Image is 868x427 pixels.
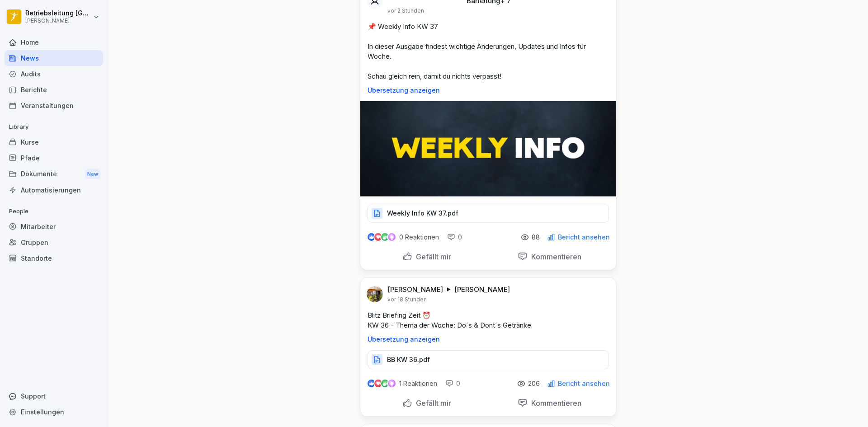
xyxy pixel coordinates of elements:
[399,380,437,387] p: 1 Reaktionen
[381,233,389,241] img: celebrate
[388,380,396,388] img: inspiring
[5,166,103,183] div: Dokumente
[5,235,103,250] a: Gruppen
[375,380,382,387] img: love
[360,101,616,197] img: pnqd11m1ldbuej3d5e71yr9q.png
[5,204,103,219] p: People
[528,399,581,408] p: Kommentieren
[388,233,396,241] img: inspiring
[445,379,460,388] div: 0
[368,358,609,367] a: BB KW 36.pdf
[5,34,103,50] a: Home
[25,9,91,17] p: Betriebsleitung [GEOGRAPHIC_DATA]
[368,234,375,241] img: like
[5,120,103,134] p: Library
[85,169,100,179] div: New
[532,234,540,241] p: 88
[387,209,458,218] p: Weekly Info KW 37.pdf
[368,22,609,81] p: 📌 Weekly Info KW 37 In dieser Ausgabe findest wichtige Änderungen, Updates und Infos für Woche. S...
[412,399,451,408] p: Gefällt mir
[5,98,103,113] a: Veranstaltungen
[558,380,610,387] p: Bericht ansehen
[368,380,375,387] img: like
[381,380,389,387] img: celebrate
[368,211,609,221] a: Weekly Info KW 37.pdf
[387,296,427,303] p: vor 18 Stunden
[528,252,581,261] p: Kommentieren
[387,285,443,294] p: [PERSON_NAME]
[387,7,424,14] p: vor 2 Stunden
[5,150,103,166] a: Pfade
[387,355,430,364] p: BB KW 36.pdf
[399,234,439,241] p: 0 Reaktionen
[368,310,609,330] p: Blitz Briefing Zeit ⏰ KW 36 - Thema der Woche: Do´s & Dont´s Getränke
[368,87,609,94] p: Übersetzung anzeigen
[412,252,451,261] p: Gefällt mir
[454,285,510,294] p: [PERSON_NAME]
[5,219,103,235] a: Mitarbeiter
[5,182,103,198] a: Automatisierungen
[5,250,103,266] a: Standorte
[528,380,540,387] p: 206
[447,233,462,242] div: 0
[558,234,610,241] p: Bericht ansehen
[368,336,609,343] p: Übersetzung anzeigen
[375,234,382,240] img: love
[5,166,103,183] a: DokumenteNew
[5,50,103,66] a: News
[25,18,91,24] p: [PERSON_NAME]
[5,388,103,404] div: Support
[5,66,103,82] a: Audits
[367,286,383,302] img: ahtvx1qdgs31qf7oeejj87mb.png
[5,134,103,150] a: Kurse
[5,82,103,98] a: Berichte
[5,404,103,420] a: Einstellungen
